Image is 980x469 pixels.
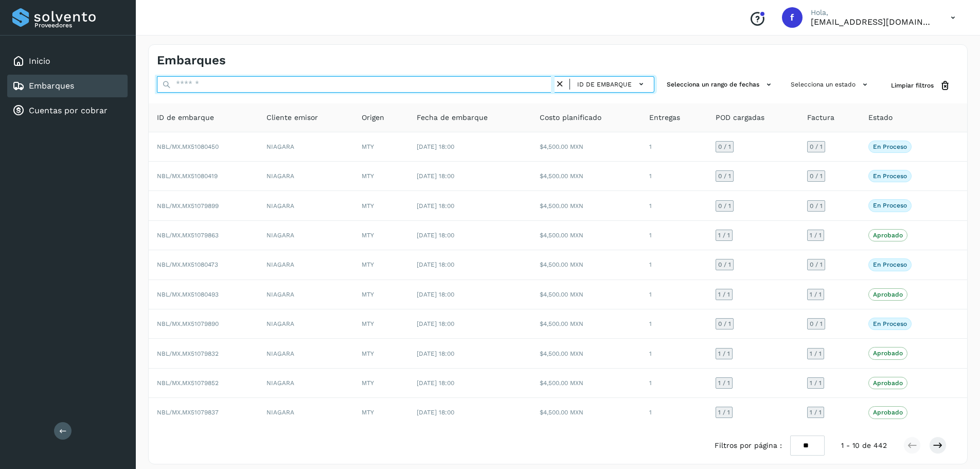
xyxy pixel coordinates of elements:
[157,53,226,68] h4: Embarques
[718,203,731,209] span: 0 / 1
[258,162,353,191] td: NIAGARA
[718,380,730,386] span: 1 / 1
[531,309,641,339] td: $4,500.00 MXN
[810,291,822,298] span: 1 / 1
[531,369,641,398] td: $4,500.00 MXN
[29,106,108,115] a: Cuentas por cobrar
[157,320,219,327] span: NBL/MX.MX51079890
[718,291,730,298] span: 1 / 1
[353,221,408,250] td: MTY
[810,409,822,415] span: 1 / 1
[417,291,454,298] span: [DATE] 18:00
[873,202,907,209] p: En proceso
[873,261,907,268] p: En proceso
[716,112,764,123] span: POD cargadas
[574,77,650,92] button: ID de embarque
[417,143,454,150] span: [DATE] 18:00
[641,339,707,368] td: 1
[718,173,731,179] span: 0 / 1
[810,144,823,150] span: 0 / 1
[641,280,707,309] td: 1
[417,379,454,387] span: [DATE] 18:00
[417,202,454,210] span: [DATE] 18:00
[811,17,934,27] p: facturacion@salgofreight.com
[157,232,219,239] span: NBL/MX.MX51079863
[873,172,907,180] p: En proceso
[577,80,632,89] span: ID de embarque
[29,81,74,91] a: Embarques
[787,76,875,93] button: Selecciona un estado
[258,309,353,339] td: NIAGARA
[641,221,707,250] td: 1
[157,172,218,180] span: NBL/MX.MX51080419
[266,112,318,123] span: Cliente emisor
[531,191,641,220] td: $4,500.00 MXN
[258,250,353,280] td: NIAGARA
[531,398,641,427] td: $4,500.00 MXN
[353,132,408,162] td: MTY
[353,309,408,339] td: MTY
[868,112,893,123] span: Estado
[417,409,454,416] span: [DATE] 18:00
[718,321,731,327] span: 0 / 1
[718,262,731,268] span: 0 / 1
[810,321,823,327] span: 0 / 1
[810,173,823,179] span: 0 / 1
[873,143,907,150] p: En proceso
[417,320,454,327] span: [DATE] 18:00
[649,112,680,123] span: Entregas
[810,232,822,238] span: 1 / 1
[540,112,601,123] span: Costo planificado
[531,339,641,368] td: $4,500.00 MXN
[353,250,408,280] td: MTY
[641,398,707,427] td: 1
[7,99,128,122] div: Cuentas por cobrar
[718,232,730,238] span: 1 / 1
[417,112,488,123] span: Fecha de embarque
[157,379,219,387] span: NBL/MX.MX51079852
[157,143,219,150] span: NBL/MX.MX51080450
[663,76,778,93] button: Selecciona un rango de fechas
[29,56,50,66] a: Inicio
[641,250,707,280] td: 1
[157,202,219,210] span: NBL/MX.MX51079899
[873,350,903,357] p: Aprobado
[811,8,934,17] p: Hola,
[641,191,707,220] td: 1
[810,203,823,209] span: 0 / 1
[258,191,353,220] td: NIAGARA
[7,75,128,97] div: Embarques
[841,440,887,451] span: 1 - 10 de 442
[718,409,730,415] span: 1 / 1
[353,339,408,368] td: MTY
[873,232,903,239] p: Aprobado
[715,440,782,451] span: Filtros por página :
[531,221,641,250] td: $4,500.00 MXN
[873,379,903,387] p: Aprobado
[258,398,353,427] td: NIAGARA
[157,409,219,416] span: NBL/MX.MX51079837
[641,309,707,339] td: 1
[353,162,408,191] td: MTY
[258,339,353,368] td: NIAGARA
[873,320,907,327] p: En proceso
[531,280,641,309] td: $4,500.00 MXN
[873,409,903,416] p: Aprobado
[417,172,454,180] span: [DATE] 18:00
[258,369,353,398] td: NIAGARA
[417,232,454,239] span: [DATE] 18:00
[531,162,641,191] td: $4,500.00 MXN
[718,144,731,150] span: 0 / 1
[531,132,641,162] td: $4,500.00 MXN
[34,22,123,29] p: Proveedores
[718,351,730,357] span: 1 / 1
[417,350,454,357] span: [DATE] 18:00
[807,112,834,123] span: Factura
[641,162,707,191] td: 1
[417,261,454,268] span: [DATE] 18:00
[157,291,219,298] span: NBL/MX.MX51080493
[891,81,934,90] span: Limpiar filtros
[883,76,959,95] button: Limpiar filtros
[258,280,353,309] td: NIAGARA
[258,221,353,250] td: NIAGARA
